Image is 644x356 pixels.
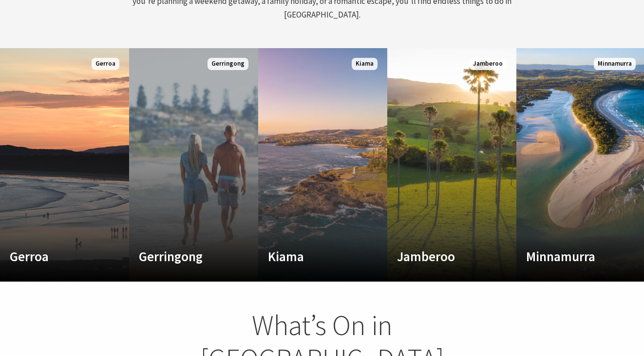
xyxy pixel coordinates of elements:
[397,249,487,264] h4: Jamberoo
[258,48,387,282] a: Custom Image Used Kiama Kiama
[139,249,229,264] h4: Gerringong
[594,58,636,70] span: Minnamurra
[208,58,248,70] span: Gerringong
[469,58,507,70] span: Jamberoo
[387,48,516,282] a: Custom Image Used Jamberoo Jamberoo
[129,48,258,282] a: Custom Image Used Gerringong Gerringong
[92,58,119,70] span: Gerroa
[526,249,616,264] h4: Minnamurra
[352,58,378,70] span: Kiama
[10,249,100,264] h4: Gerroa
[268,249,358,264] h4: Kiama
